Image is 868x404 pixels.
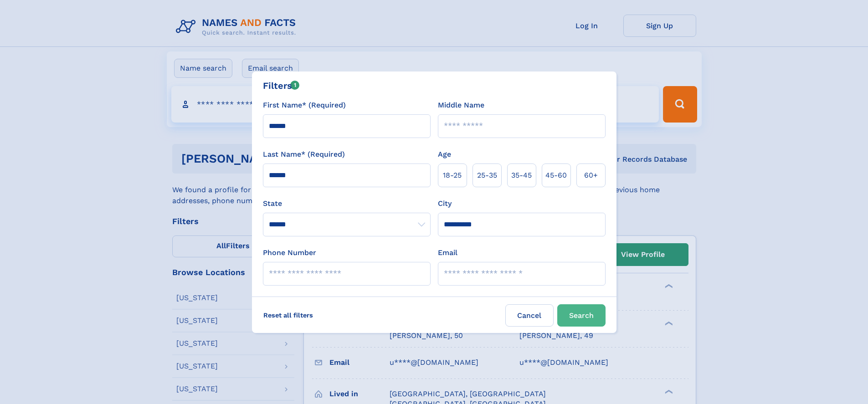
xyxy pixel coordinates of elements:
label: First Name* (Required) [263,100,346,111]
label: Age [438,149,451,160]
div: Filters [263,79,300,92]
span: 45‑60 [545,170,567,181]
label: Phone Number [263,247,316,258]
label: Middle Name [438,100,484,111]
span: 60+ [584,170,598,181]
label: Email [438,247,457,258]
label: City [438,198,452,209]
label: Cancel [505,304,554,327]
label: Last Name* (Required) [263,149,345,160]
span: 25‑35 [477,170,497,181]
span: 18‑25 [443,170,462,181]
button: Search [557,304,606,327]
label: Reset all filters [257,304,319,326]
span: 35‑45 [511,170,532,181]
label: State [263,198,431,209]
